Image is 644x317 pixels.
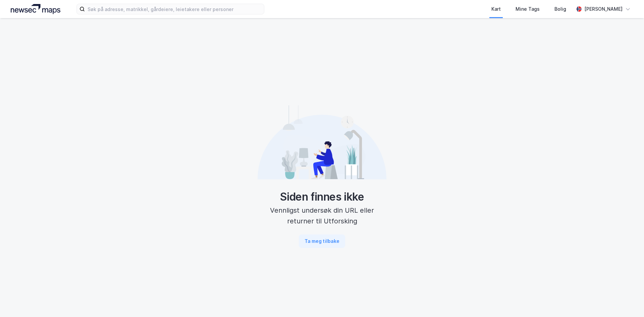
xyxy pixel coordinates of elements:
button: Ta meg tilbake [299,234,345,248]
div: Mine Tags [516,5,540,13]
input: Søk på adresse, matrikkel, gårdeiere, leietakere eller personer [85,4,264,14]
img: logo.a4113a55bc3d86da70a041830d287a7e.svg [11,4,60,14]
div: [PERSON_NAME] [584,5,623,13]
div: Kart [491,5,501,13]
div: Bolig [554,5,566,13]
div: Vennligst undersøk din URL eller returner til Utforsking [258,205,386,226]
div: Siden finnes ikke [258,190,386,204]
